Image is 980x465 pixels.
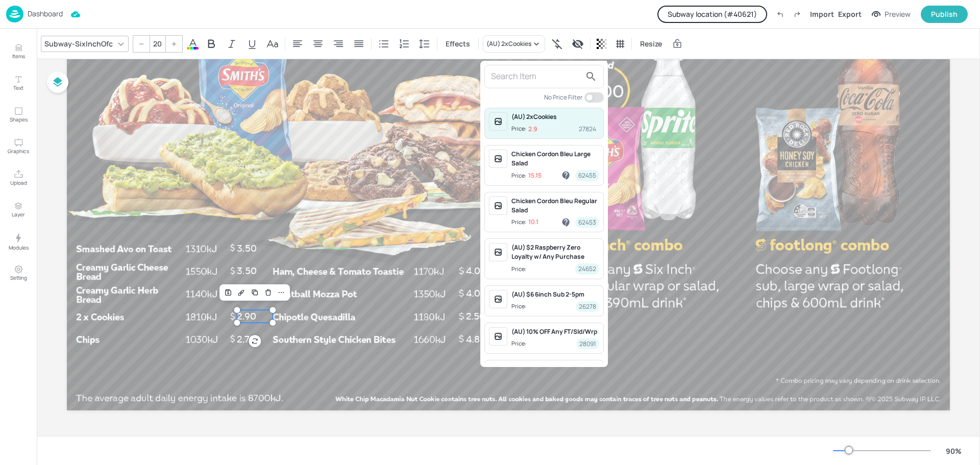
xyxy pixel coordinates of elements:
[528,172,542,179] p: 15.15
[575,217,599,228] div: 62453
[511,265,528,274] div: Price:
[511,290,599,299] div: (AU) $6 6inch Sub 2-5pm
[511,112,599,121] div: (AU) 2xCookies
[576,301,599,312] div: 26278
[491,68,581,85] input: Search Item
[528,126,537,133] p: 2.9
[576,124,599,134] div: 27824
[575,170,599,181] div: 62455
[511,302,528,311] div: Price:
[511,327,599,336] div: (AU) 10% OFF Any FT/Sld/Wrp
[581,66,601,87] button: search
[576,338,599,349] div: 28091
[511,125,537,133] div: Price:
[511,197,599,215] div: Chicken Cordon Bleu Regular Salad
[575,263,599,274] div: 24652
[561,170,571,181] div: Ghost item
[544,93,582,102] div: No Price Filter
[511,218,538,227] div: Price:
[561,217,571,228] div: Ghost item
[511,150,599,168] div: Chicken Cordon Bleu Large Salad
[511,243,599,261] div: (AU) $2 Raspberry Zero Loyalty w/ Any Purchase
[511,339,528,348] div: Price:
[511,172,542,180] div: Price:
[528,218,538,226] p: 10.1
